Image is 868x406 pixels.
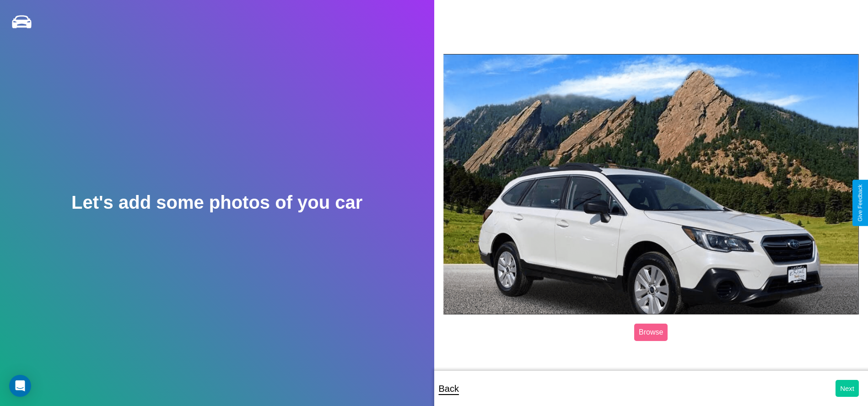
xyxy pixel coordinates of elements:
div: Give Feedback [857,184,863,222]
button: Next [836,380,859,397]
h2: Let's add some photos of you car [71,192,362,213]
label: Browse [634,324,668,341]
img: posted [443,54,859,314]
p: Back [439,380,459,397]
div: Open Intercom Messenger [9,375,31,397]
